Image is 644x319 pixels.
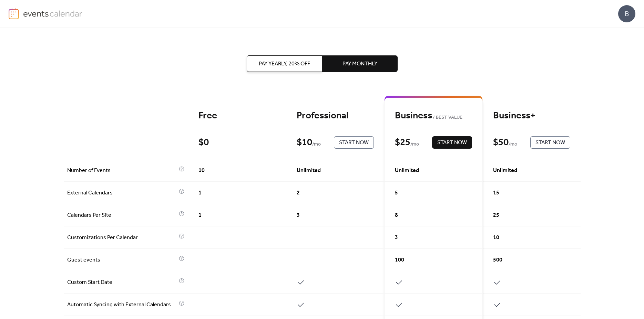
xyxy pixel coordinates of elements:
button: Start Now [432,136,472,149]
div: $ 10 [297,137,312,149]
div: $ 50 [493,137,509,149]
button: Pay Monthly [322,55,398,72]
div: Business+ [493,110,570,122]
span: 10 [493,234,499,242]
img: logo [9,8,19,19]
span: Number of Events [67,167,177,175]
div: $ 0 [198,137,209,149]
span: 1 [198,211,202,220]
div: B [618,5,635,22]
span: 5 [395,189,398,197]
span: Calendars Per Site [67,211,177,220]
span: Pay Yearly, 20% off [259,60,310,68]
span: / mo [509,140,517,149]
span: 1 [198,189,202,197]
button: Start Now [334,136,374,149]
span: Custom Start Date [67,278,177,287]
span: Unlimited [297,167,321,175]
span: 2 [297,189,300,197]
span: 25 [493,211,499,220]
span: Start Now [535,139,565,147]
span: / mo [410,140,419,149]
span: 15 [493,189,499,197]
span: 10 [198,167,205,175]
span: Start Now [339,139,369,147]
img: logo-type [23,8,83,19]
div: Professional [297,110,374,122]
span: 3 [395,234,398,242]
span: Unlimited [395,167,419,175]
span: External Calendars [67,189,177,197]
div: Free [198,110,276,122]
span: Customizations Per Calendar [67,234,177,242]
button: Start Now [530,136,570,149]
span: Start Now [437,139,467,147]
div: Business [395,110,472,122]
span: / mo [312,140,321,149]
span: BEST VALUE [432,114,463,122]
div: $ 25 [395,137,410,149]
span: 500 [493,256,502,264]
span: Pay Monthly [343,60,377,68]
span: 3 [297,211,300,220]
span: 8 [395,211,398,220]
span: Guest events [67,256,177,264]
button: Pay Yearly, 20% off [247,55,322,72]
span: Unlimited [493,167,517,175]
span: Automatic Syncing with External Calendars [67,301,177,309]
span: 100 [395,256,404,264]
